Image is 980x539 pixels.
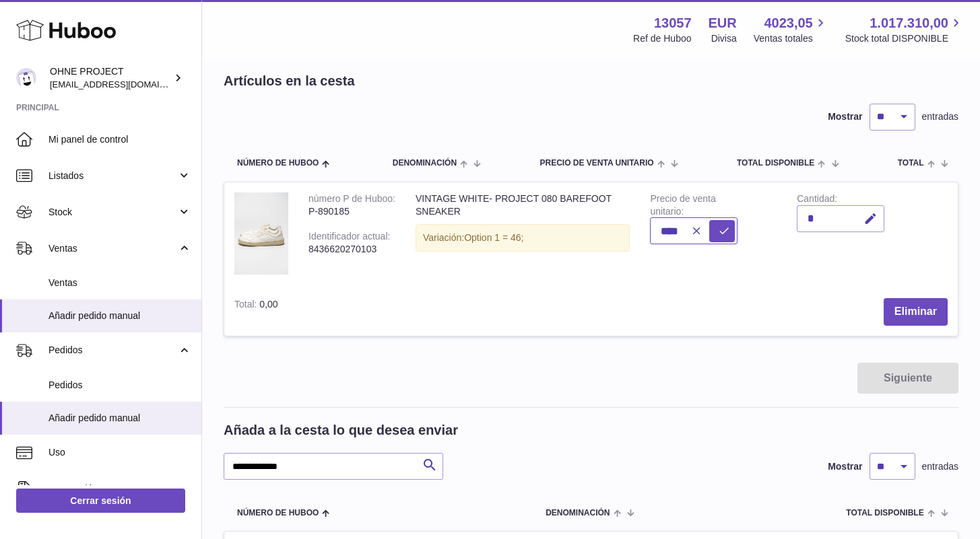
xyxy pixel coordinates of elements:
span: Precio de venta unitario [540,159,653,168]
span: Total [898,159,924,168]
span: Ventas [48,242,177,255]
strong: 13057 [654,14,692,32]
a: 1.017.310,00 Stock total DISPONIBLE [845,14,964,45]
div: Identificador actual [308,231,390,245]
span: 4023,05 [764,14,812,32]
label: Cantidad [797,193,837,207]
div: OHNE PROJECT [50,65,171,91]
label: Total [234,299,259,313]
div: Variación: [416,224,630,252]
span: Stock [48,206,177,219]
a: 4023,05 Ventas totales [754,14,828,45]
td: VINTAGE WHITE- PROJECT 080 BAREFOOT SNEAKER [405,182,640,288]
button: Eliminar [884,298,948,326]
div: Divisa [711,32,737,45]
img: VINTAGE WHITE- PROJECT 080 BAREFOOT SNEAKER [234,192,288,275]
label: Mostrar [828,460,862,473]
span: Stock total DISPONIBLE [845,32,964,45]
h2: Artículos en la cesta [224,72,355,90]
span: Pedidos [48,344,177,357]
div: Ref de Huboo [633,32,691,45]
div: número P de Huboo [308,193,395,207]
span: Añadir pedido manual [48,310,191,322]
span: Pedidos [48,379,191,392]
span: entradas [922,110,958,123]
span: Uso [48,446,191,459]
div: 8436620270103 [308,243,395,256]
span: Total DISPONIBLE [846,509,923,517]
span: [EMAIL_ADDRESS][DOMAIN_NAME] [50,79,198,89]
img: support@ohneproject.com [16,68,36,88]
span: 1.017.310,00 [870,14,948,32]
h2: Añada a la cesta lo que desea enviar [224,421,458,439]
span: Facturación y pagos [48,482,177,495]
span: Option 1 = 46; [464,232,523,243]
span: Ventas totales [754,32,828,45]
span: Número de Huboo [237,509,319,517]
span: Listados [48,170,177,182]
label: Precio de venta unitario [650,193,715,220]
span: Denominación [546,509,610,517]
a: Cerrar sesión [16,489,185,513]
span: Mi panel de control [48,133,191,146]
span: Denominación [393,159,457,168]
span: Número de Huboo [237,159,319,168]
span: 0,00 [259,299,277,310]
div: P-890185 [308,205,395,218]
span: Total DISPONIBLE [737,159,814,168]
span: Ventas [48,277,191,289]
label: Mostrar [828,110,862,123]
span: Añadir pedido manual [48,412,191,425]
strong: EUR [709,14,737,32]
span: entradas [922,460,958,473]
